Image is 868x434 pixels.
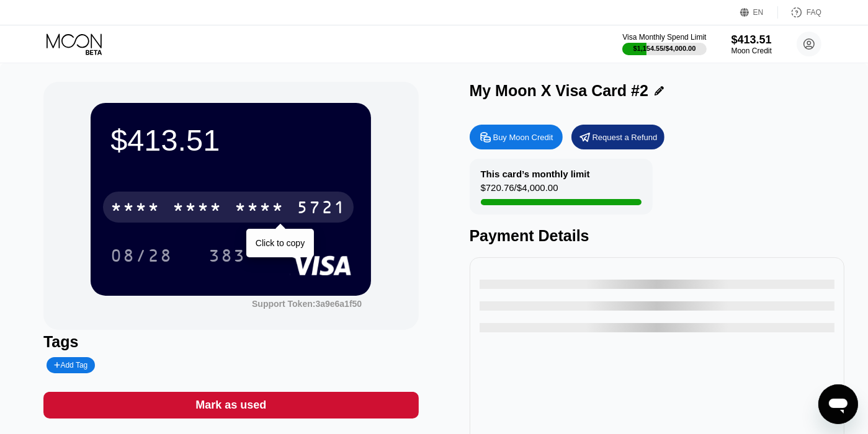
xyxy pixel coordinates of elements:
[195,398,266,412] div: Mark as used
[101,240,182,271] div: 08/28
[470,82,649,100] div: My Moon X Visa Card #2
[54,361,87,370] div: Add Tag
[208,247,246,267] div: 383
[593,132,658,143] div: Request a Refund
[199,240,255,271] div: 383
[252,299,362,309] div: Support Token:3a9e6a1f50
[778,6,821,19] div: FAQ
[297,199,346,219] div: 5721
[252,299,362,309] div: Support Token: 3a9e6a1f50
[481,169,590,179] div: This card’s monthly limit
[110,247,172,267] div: 08/28
[43,392,419,418] div: Mark as used
[732,33,772,55] div: $413.51Moon Credit
[732,46,772,55] div: Moon Credit
[753,8,764,17] div: EN
[807,8,821,17] div: FAQ
[493,132,553,143] div: Buy Moon Credit
[633,45,696,52] div: $1,154.55 / $4,000.00
[622,33,706,55] div: Visa Monthly Spend Limit$1,154.55/$4,000.00
[470,227,845,245] div: Payment Details
[110,123,351,157] div: $413.51
[470,125,563,149] div: Buy Moon Credit
[256,238,305,248] div: Click to copy
[571,125,664,149] div: Request a Refund
[481,182,558,199] div: $720.76 / $4,000.00
[740,6,778,19] div: EN
[43,333,419,351] div: Tags
[732,33,772,46] div: $413.51
[818,384,858,424] iframe: Button to launch messaging window, conversation in progress
[622,33,706,42] div: Visa Monthly Spend Limit
[47,357,95,373] div: Add Tag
